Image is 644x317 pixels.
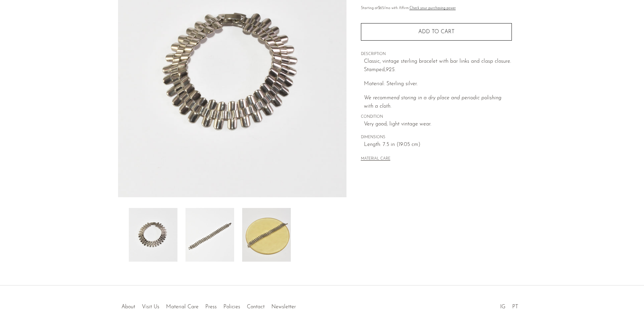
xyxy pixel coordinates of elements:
a: PT [512,304,518,310]
p: Starting at /mo with Affirm. [361,5,512,11]
span: Length: 7.5 in (19.05 cm) [364,141,512,149]
p: Classic, vintage sterling bracelet with bar links and clasp closure. Stamped, [364,57,512,74]
a: Check your purchasing power - Learn more about Affirm Financing (opens in modal) [410,6,456,10]
ul: Quick links [118,299,299,312]
img: Bar Link Bracelet [242,208,291,262]
a: Policies [223,304,240,310]
i: We recommend storing in a dry place and periodic polishing with a cloth. [364,95,501,109]
span: Add to cart [418,29,454,35]
a: Visit Us [142,304,159,310]
ul: Social Medias [497,299,522,312]
a: Press [205,304,217,310]
span: Very good; light vintage wear. [364,120,512,129]
em: 925. [386,67,395,72]
a: Contact [247,304,265,310]
img: Bar Link Bracelet [185,208,234,262]
img: Bar Link Bracelet [129,208,177,262]
span: CONDITION [361,114,512,120]
span: DIMENSIONS [361,135,512,141]
span: $65 [378,6,384,10]
span: DESCRIPTION [361,51,512,57]
a: Material Care [166,304,199,310]
a: About [121,304,135,310]
button: Add to cart [361,23,512,41]
p: Material: Sterling silver. [364,80,512,89]
button: MATERIAL CARE [361,157,390,162]
a: IG [500,304,505,310]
